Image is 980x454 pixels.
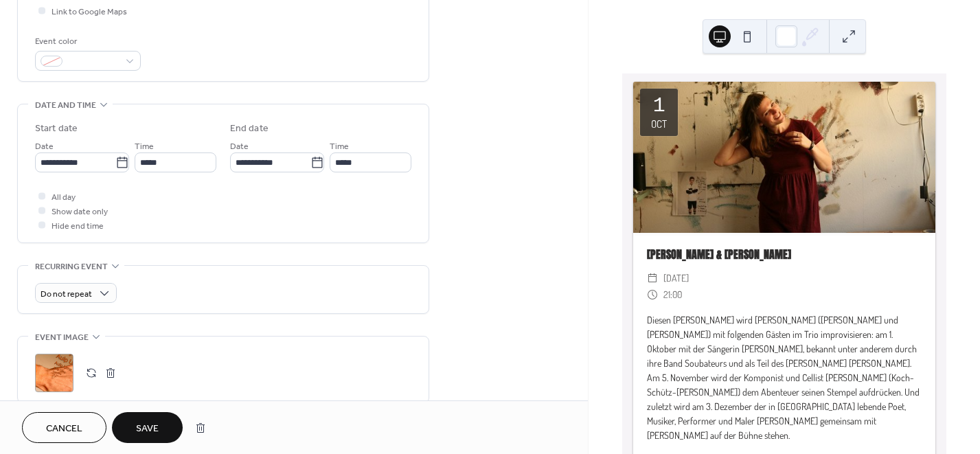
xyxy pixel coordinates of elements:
span: Hide end time [52,219,104,234]
span: 21:00 [663,286,682,303]
div: ​ [647,286,658,303]
div: [PERSON_NAME] & [PERSON_NAME] [633,247,935,263]
span: Recurring event [35,260,108,274]
button: Save [112,412,183,443]
span: Time [330,139,349,154]
span: Link to Google Maps [52,5,127,19]
span: [DATE] [663,270,689,286]
span: All day [52,190,76,205]
div: ; [35,354,73,392]
span: Save [136,422,159,436]
div: 1 [653,95,665,116]
button: Cancel [22,412,106,443]
span: Date and time [35,98,96,113]
div: End date [230,122,269,136]
span: Date [230,139,249,154]
div: ​ [647,270,658,286]
span: Show date only [52,205,108,219]
span: Date [35,139,54,154]
span: Event image [35,330,89,345]
div: Start date [35,122,78,136]
span: Do not repeat [41,286,92,302]
div: Oct [651,119,667,129]
span: Time [135,139,154,154]
span: Cancel [46,422,82,436]
div: Event color [35,34,138,49]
